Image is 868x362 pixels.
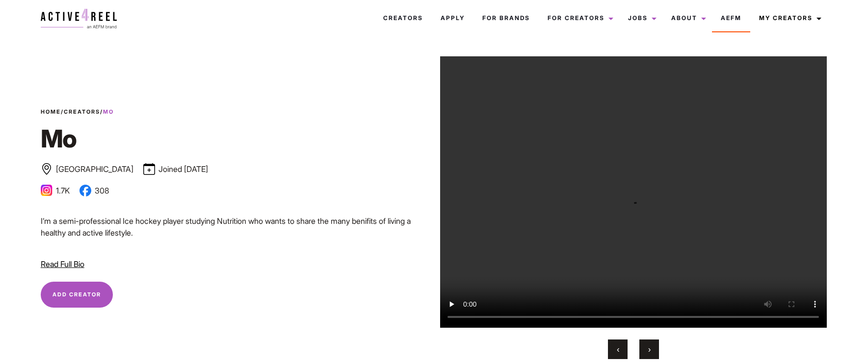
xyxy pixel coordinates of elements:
button: Read Full Bio [41,258,84,270]
a: Creators [64,108,100,115]
a: Apply [432,5,473,31]
img: Calendar icon [143,163,155,175]
span: Read Full Bio [41,259,84,269]
li: 1.7K [41,185,70,196]
p: I’m a semi-professional Ice hockey player studying Nutrition who wants to share the many benifits... [41,215,428,239]
a: About [662,5,712,31]
h1: Mo [41,124,428,153]
span: Previous [617,344,619,354]
img: Facebook icon [79,185,91,196]
button: Add Creator [41,282,113,308]
a: My Creators [750,5,827,31]
span: / / [41,108,114,116]
video: Your browser does not support the video tag. [440,56,827,328]
span: Add Creator [53,291,101,298]
a: Creators [374,5,432,31]
strong: Mo [103,108,114,115]
li: Joined [DATE] [143,163,208,175]
img: Instagram icon [41,185,53,196]
a: Home [41,108,61,115]
img: Location pin icon [41,163,53,175]
a: AEFM [712,5,750,31]
li: 308 [79,185,109,196]
img: a4r-logo.svg [41,9,117,28]
a: For Brands [473,5,539,31]
a: For Creators [539,5,619,31]
a: Jobs [619,5,662,31]
li: [GEOGRAPHIC_DATA] [41,163,133,175]
span: Next [648,344,651,354]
